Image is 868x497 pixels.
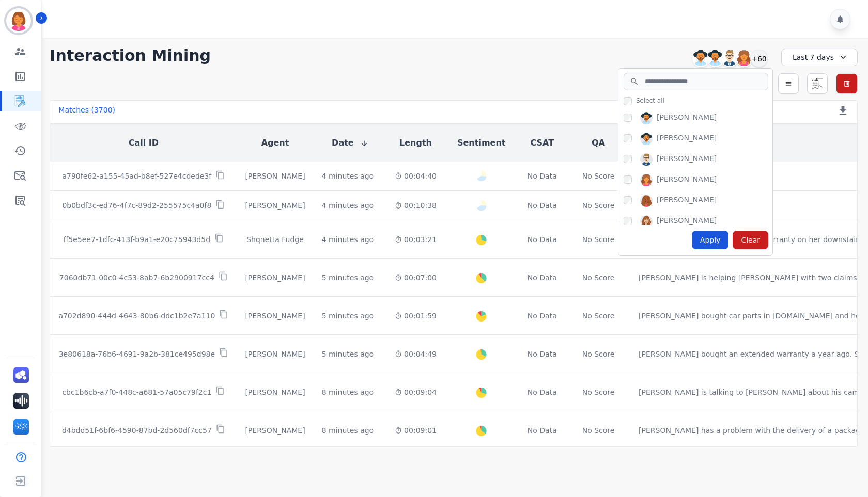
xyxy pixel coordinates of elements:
div: 8 minutes ago [322,387,374,397]
button: Agent [261,137,289,149]
div: [PERSON_NAME] [245,171,305,181]
p: 7060db71-00c0-4c53-8ab7-6b2900917cc4 [59,272,214,283]
p: a790fe62-a155-45ad-b8ef-527e4cdede3f [62,171,211,181]
div: 5 minutes ago [322,272,374,283]
div: [PERSON_NAME] [657,215,717,228]
button: CSAT [530,137,554,149]
div: 00:04:49 [395,349,437,359]
div: No Data [526,200,558,211]
div: No Data [526,171,558,181]
button: Length [399,137,432,149]
div: No Data [526,387,558,397]
button: Date [332,137,368,149]
div: No Score [582,200,615,211]
div: 4 minutes ago [322,234,374,245]
div: 00:09:04 [395,387,437,397]
button: Sentiment [457,137,505,149]
div: [PERSON_NAME] [657,195,717,207]
p: ff5e5ee7-1dfc-413f-b9a1-e20c75943d5d [64,234,210,245]
div: [PERSON_NAME] [657,174,717,186]
p: 0b0bdf3c-ed76-4f7c-89d2-255575c4a0f8 [62,200,211,211]
div: [PERSON_NAME] [657,112,717,124]
div: [PERSON_NAME] [657,153,717,166]
div: 4 minutes ago [322,200,374,211]
span: Select all [636,97,664,105]
div: No Data [526,272,558,283]
div: [PERSON_NAME] [245,387,305,397]
div: No Score [582,234,615,245]
p: a702d890-444d-4643-80b6-ddc1b2e7a110 [58,311,215,321]
div: No Score [582,311,615,321]
div: [PERSON_NAME] [657,133,717,145]
div: No Data [526,425,558,436]
div: Last 7 days [781,49,858,66]
button: QA [592,137,605,149]
div: 8 minutes ago [322,425,374,436]
div: +60 [750,50,768,67]
h1: Interaction Mining [50,46,211,65]
div: No Score [582,349,615,359]
div: [PERSON_NAME] [245,272,305,283]
div: No Score [582,387,615,397]
div: No Score [582,272,615,283]
p: 3e80618a-76b6-4691-9a2b-381ce495d98e [59,349,215,359]
div: No Data [526,349,558,359]
div: 4 minutes ago [322,171,374,181]
div: [PERSON_NAME] [245,311,305,321]
p: cbc1b6cb-a7f0-448c-a681-57a05c79f2c1 [62,387,211,397]
button: Call ID [129,137,159,149]
div: No Score [582,171,615,181]
div: 5 minutes ago [322,349,374,359]
div: No Data [526,311,558,321]
p: d4bdd51f-6bf6-4590-87bd-2d560df7cc57 [62,425,212,436]
img: Bordered avatar [6,8,31,33]
div: Matches ( 3700 ) [58,105,115,119]
div: 00:07:00 [395,272,437,283]
div: 00:10:38 [395,200,437,211]
div: Clear [733,231,768,249]
div: 00:04:40 [395,171,437,181]
div: No Score [582,425,615,436]
div: 00:03:21 [395,234,437,245]
div: Apply [692,231,729,249]
div: [PERSON_NAME] [245,349,305,359]
div: 5 minutes ago [322,311,374,321]
div: 00:01:59 [395,311,437,321]
div: [PERSON_NAME] [245,425,305,436]
div: 00:09:01 [395,425,437,436]
div: No Data [526,234,558,245]
div: [PERSON_NAME] [245,200,305,211]
div: Shqnetta Fudge [245,234,305,245]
